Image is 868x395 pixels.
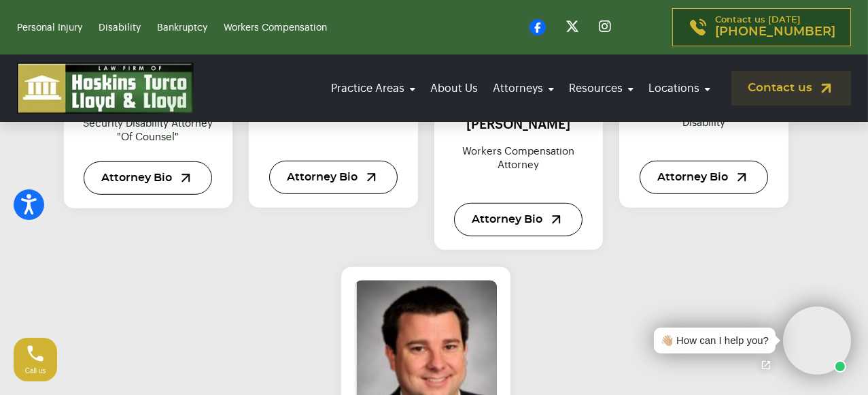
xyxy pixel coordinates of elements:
a: Locations [644,69,714,108]
a: Contact us [DATE][PHONE_NUMBER] [672,8,851,46]
a: Attorney Bio [269,161,398,194]
a: Resources [565,69,638,108]
span: Call us [25,367,46,375]
p: Of Counsel, Social Security Disability [633,103,775,144]
a: Attorneys [489,69,558,108]
span: [PHONE_NUMBER] [715,25,835,39]
p: Board certified social security disability attorney "of counsel" [77,104,220,144]
a: Bankruptcy [157,23,207,33]
a: Contact us [731,71,851,106]
a: Open chat [752,351,780,379]
a: Workers Compensation [224,23,327,33]
a: Attorney Bio [640,161,768,194]
a: About Us [426,69,482,108]
a: Attorney Bio [84,161,212,195]
img: logo [17,63,194,114]
a: Personal Injury [17,23,82,33]
a: Disability [99,23,141,33]
a: Attorney Bio [454,203,583,236]
p: Personal Injury Attorney [262,103,404,144]
p: Contact us [DATE] [715,16,835,39]
a: Practice Areas [327,69,419,108]
div: 👋🏼 How can I help you? [661,333,769,349]
p: Workers compensation attorney [448,145,590,186]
